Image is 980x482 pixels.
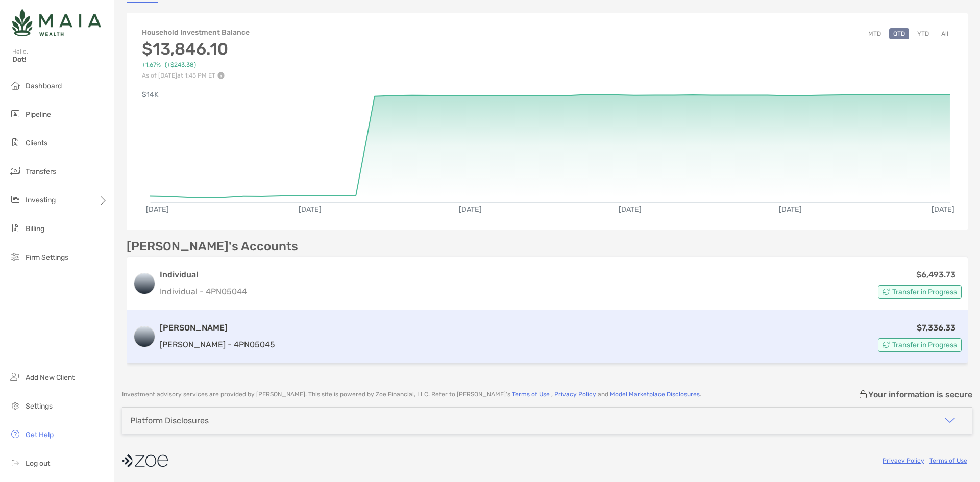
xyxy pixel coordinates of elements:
text: [DATE] [459,205,482,214]
img: clients icon [9,136,21,148]
img: logo account [134,273,155,294]
p: $6,493.73 [916,268,955,281]
span: Dot! [12,55,108,64]
p: $7,336.33 [917,321,955,334]
img: Account Status icon [883,288,890,295]
span: Add New Client [26,373,75,382]
text: [DATE] [146,205,169,214]
span: Firm Settings [26,253,68,262]
button: QTD [889,28,909,39]
img: Account Status icon [883,341,890,348]
text: $14K [142,90,159,99]
div: Platform Disclosures [130,416,209,425]
span: Pipeline [26,110,51,119]
a: Terms of Use [929,457,967,464]
a: Terms of Use [512,391,550,398]
img: transfers icon [9,165,21,177]
button: MTD [864,28,885,39]
img: pipeline icon [9,108,21,120]
p: [PERSON_NAME] - 4PN05045 [160,338,275,351]
img: add_new_client icon [9,371,21,383]
p: Individual - 4PN05044 [160,285,247,298]
button: All [937,28,952,39]
p: Your information is secure [868,390,972,399]
span: Transfers [26,167,56,176]
img: icon arrow [944,414,956,426]
h3: $13,846.10 [142,39,250,59]
img: Zoe Logo [12,4,101,41]
img: logout icon [9,456,21,469]
text: [DATE] [932,205,954,214]
img: firm-settings icon [9,250,21,263]
img: get-help icon [9,428,21,440]
img: dashboard icon [9,79,21,91]
p: [PERSON_NAME]'s Accounts [127,240,298,253]
button: YTD [913,28,933,39]
a: Privacy Policy [554,391,596,398]
a: Model Marketplace Disclosures [610,391,700,398]
h4: Household Investment Balance [142,28,250,37]
h3: Individual [160,269,247,281]
h3: [PERSON_NAME] [160,322,275,334]
text: [DATE] [779,205,802,214]
span: Transfer in Progress [892,342,957,348]
span: +1.67% [142,61,161,69]
img: settings icon [9,399,21,412]
span: Log out [26,459,50,468]
span: Get Help [26,430,54,439]
text: [DATE] [299,205,322,214]
img: Performance Info [217,72,225,79]
span: Dashboard [26,82,62,90]
span: Investing [26,196,56,205]
p: Investment advisory services are provided by [PERSON_NAME] . This site is powered by Zoe Financia... [122,391,701,398]
span: Clients [26,139,47,147]
span: Transfer in Progress [892,289,957,295]
p: As of [DATE] at 1:45 PM ET [142,72,250,79]
img: investing icon [9,193,21,206]
text: [DATE] [619,205,642,214]
a: Privacy Policy [883,457,924,464]
span: Settings [26,402,53,411]
span: ( +$243.38 ) [165,61,196,69]
img: logo account [134,326,155,347]
span: Billing [26,224,44,233]
img: company logo [122,449,168,472]
img: billing icon [9,222,21,234]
